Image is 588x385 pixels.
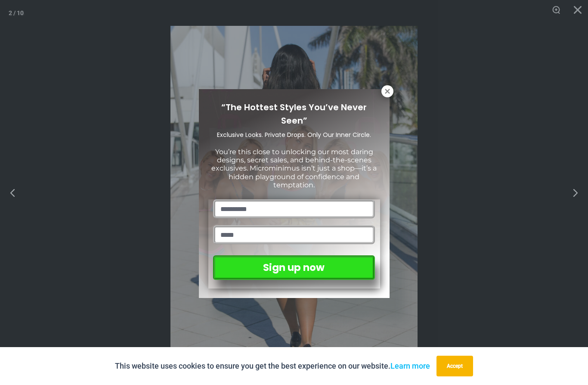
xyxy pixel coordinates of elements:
a: Learn more [390,361,430,370]
span: Exclusive Looks. Private Drops. Only Our Inner Circle. [217,130,371,139]
p: This website uses cookies to ensure you get the best experience on our website. [115,360,430,373]
button: Accept [436,356,473,376]
span: You’re this close to unlocking our most daring designs, secret sales, and behind-the-scenes exclu... [211,148,377,189]
button: Close [381,85,393,97]
span: “The Hottest Styles You’ve Never Seen” [221,101,367,127]
button: Sign up now [213,255,374,280]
